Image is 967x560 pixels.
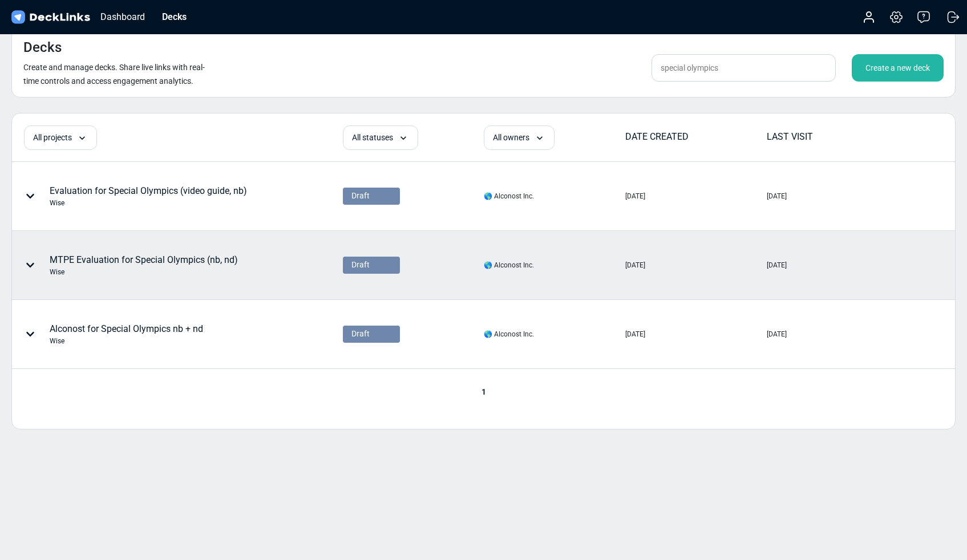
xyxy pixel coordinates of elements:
[50,336,203,346] div: Wise
[50,322,203,346] div: Alconost for Special Olympics nb + nd
[50,267,238,277] div: Wise
[9,9,92,26] img: DeckLinks
[767,260,787,270] div: [DATE]
[484,329,534,339] div: 🌎 Alconost Inc.
[767,191,787,201] div: [DATE]
[852,54,944,82] div: Create a new deck
[767,130,907,144] div: LAST VISIT
[484,125,555,150] div: All owners
[23,63,205,86] small: Create and manage decks. Share live links with real-time controls and access engagement analytics.
[343,125,418,150] div: All statuses
[351,190,370,202] span: Draft
[351,259,370,271] span: Draft
[24,125,97,150] div: All projects
[484,260,534,270] div: 🌎 Alconost Inc.
[625,130,766,144] div: DATE CREATED
[50,184,247,208] div: Evaluation for Special Olympics (video guide, nb)
[767,329,787,339] div: [DATE]
[95,10,151,24] div: Dashboard
[625,191,645,201] div: [DATE]
[625,260,645,270] div: [DATE]
[625,329,645,339] div: [DATE]
[351,328,370,340] span: Draft
[156,10,192,24] div: Decks
[50,253,238,277] div: MTPE Evaluation for Special Olympics (nb, nd)
[476,387,492,396] span: 1
[50,198,247,208] div: Wise
[652,54,836,82] input: Search
[23,39,62,56] h4: Decks
[484,191,534,201] div: 🌎 Alconost Inc.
